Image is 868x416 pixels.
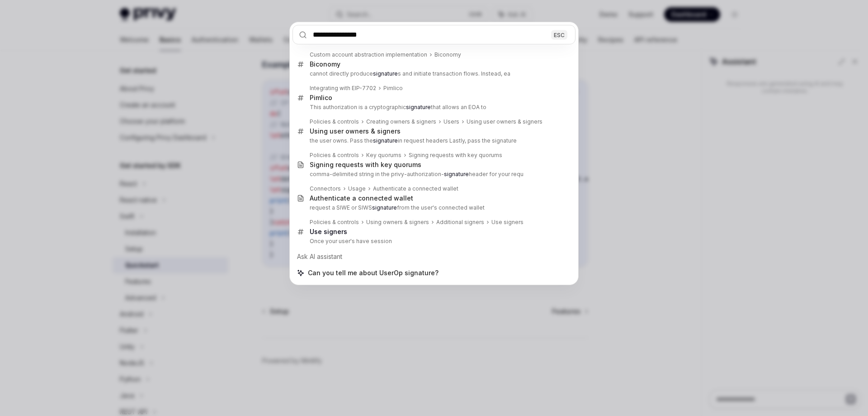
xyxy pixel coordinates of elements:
div: Use signers [491,219,524,226]
div: Signing requests with key quorums [310,161,421,169]
b: signature [372,204,397,211]
span: Can you tell me about UserOp signature? [308,268,439,277]
div: Using user owners & signers [467,118,542,125]
div: Custom account abstraction implementation [310,51,427,58]
div: Policies & controls [310,152,359,159]
div: Biconomy [434,51,461,58]
div: Using owners & signers [366,219,429,226]
p: comma-delimited string in the privy-authorization- header for your requ [310,171,557,178]
p: cannot directly produce s and initiate transaction flows. Instead, ea [310,70,557,77]
p: request a SIWE or SIWS from the user's connected wallet [310,204,557,211]
p: Once your user's have session [310,238,557,245]
div: Creating owners & signers [366,118,436,125]
div: Authenticate a connected wallet [310,194,413,202]
div: Authenticate a connected wallet [373,185,458,192]
b: Use signers [310,228,347,235]
div: Connectors [310,185,341,192]
b: signature [444,171,469,177]
div: Users [443,118,459,125]
b: signature [406,104,431,110]
div: Key quorums [366,152,401,159]
b: signature [373,70,398,77]
div: Pimlico [383,85,403,92]
div: Biconomy [310,60,340,68]
b: signature [373,137,398,144]
p: the user owns. Pass the in request headers Lastly, pass the signature [310,137,557,144]
div: Ask AI assistant [292,249,576,265]
div: Usage [348,185,366,192]
p: This authorization is a cryptographic that allows an EOA to [310,104,557,111]
div: Additional signers [436,219,484,226]
div: Integrating with EIP-7702 [310,85,376,92]
div: ESC [551,30,567,39]
div: Policies & controls [310,118,359,125]
div: Policies & controls [310,219,359,226]
div: Signing requests with key quorums [409,152,502,159]
div: Using user owners & signers [310,127,401,135]
div: Pimlico [310,94,332,102]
